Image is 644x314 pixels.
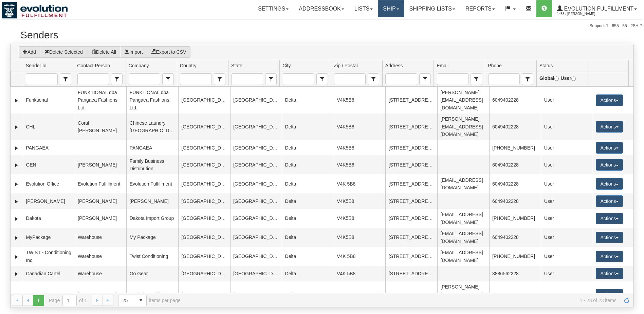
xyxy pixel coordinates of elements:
[522,74,533,85] span: select
[282,247,334,266] td: Delta
[60,73,71,85] span: Sender Id
[75,193,127,209] td: [PERSON_NAME]
[230,281,282,308] td: [GEOGRAPHIC_DATA]
[118,295,181,306] span: items per page
[111,73,123,85] span: Contact Person
[282,209,334,228] td: Delta
[178,87,230,113] td: [GEOGRAPHIC_DATA]
[13,97,20,104] a: Expand
[13,254,20,260] a: Expand
[368,73,379,85] span: Zip / Postal
[23,174,75,193] td: Evolution Office
[129,74,160,85] input: Company
[434,71,485,87] td: filter cell
[541,140,593,155] td: User
[279,71,331,87] td: filter cell
[2,23,642,29] div: Support: 1 - 855 - 55 - 2SHIP
[13,124,20,130] a: Expand
[75,281,127,308] td: [PERSON_NAME]
[75,209,127,228] td: [PERSON_NAME]
[385,281,437,308] td: 170-6165 BC-17A
[230,155,282,174] td: [GEOGRAPHIC_DATA]
[2,2,68,19] img: logo1488.jpg
[489,228,541,247] td: 6049402228
[596,178,623,190] button: Actions
[334,155,386,174] td: V4K5B8
[178,114,230,140] td: [GEOGRAPHIC_DATA]
[488,62,501,69] span: Phone
[539,62,553,69] span: Status
[489,193,541,209] td: 6049402228
[75,266,127,281] td: Warehouse
[386,74,417,85] input: Address
[230,174,282,193] td: [GEOGRAPHIC_DATA]
[489,74,519,85] input: Phone
[437,209,489,228] td: [EMAIL_ADDRESS][DOMAIN_NAME]
[541,155,593,174] td: User
[541,228,593,247] td: User
[126,209,178,228] td: Dakota Import Group
[126,228,178,247] td: My Package
[368,74,379,85] span: select
[33,295,44,306] span: Page 1
[334,209,386,228] td: V4K5B8
[126,247,178,266] td: Twist Conditioning
[596,159,623,171] button: Actions
[596,121,623,133] button: Actions
[596,289,623,300] button: Actions
[177,71,228,87] td: filter cell
[18,46,40,58] button: Add
[282,87,334,113] td: Delta
[317,74,328,85] span: select
[13,162,20,169] a: Expand
[539,74,559,82] label: Global
[26,62,47,69] span: Sender Id
[147,46,191,58] button: Export to CSV
[178,247,230,266] td: [GEOGRAPHIC_DATA]
[282,114,334,140] td: Delta
[596,94,623,106] button: Actions
[349,0,378,17] a: Lists
[87,46,121,58] button: Delete All
[282,155,334,174] td: Delta
[23,71,74,87] td: filter cell
[23,281,75,308] td: A&A
[13,271,20,277] a: Expand
[60,74,71,85] span: select
[120,46,147,58] button: Import
[178,281,230,308] td: [GEOGRAPHIC_DATA]
[489,174,541,193] td: 6049402228
[334,193,386,209] td: V4K5B8
[23,228,75,247] td: MyPackage
[178,174,230,193] td: [GEOGRAPHIC_DATA]
[180,62,197,69] span: Country
[437,62,448,69] span: Email
[230,193,282,209] td: [GEOGRAPHIC_DATA]
[40,46,87,58] button: Delete Selected
[385,174,437,193] td: [STREET_ADDRESS]
[228,71,279,87] td: filter cell
[75,155,127,174] td: [PERSON_NAME]
[385,266,437,281] td: [STREET_ADDRESS]
[230,87,282,113] td: [GEOGRAPHIC_DATA]
[23,266,75,281] td: Canadian Cartel
[126,71,177,87] td: filter cell
[265,74,276,85] span: select
[334,114,386,140] td: V4K5B8
[178,266,230,281] td: [GEOGRAPHIC_DATA]
[437,174,489,193] td: [EMAIL_ADDRESS][DOMAIN_NAME]
[282,140,334,155] td: Delta
[334,281,386,308] td: V4K 5B8
[316,73,328,85] span: City
[489,247,541,266] td: [PHONE_NUMBER]
[135,295,146,306] span: select
[230,228,282,247] td: [GEOGRAPHIC_DATA]
[75,87,127,113] td: FUNKTIONAL dba Pangaea Fashions Ltd.
[596,251,623,262] button: Actions
[621,295,632,306] a: Refresh
[541,174,593,193] td: User
[489,140,541,155] td: [PHONE_NUMBER]
[23,114,75,140] td: CHL
[230,247,282,266] td: [GEOGRAPHIC_DATA]
[75,114,127,140] td: Coral [PERSON_NAME]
